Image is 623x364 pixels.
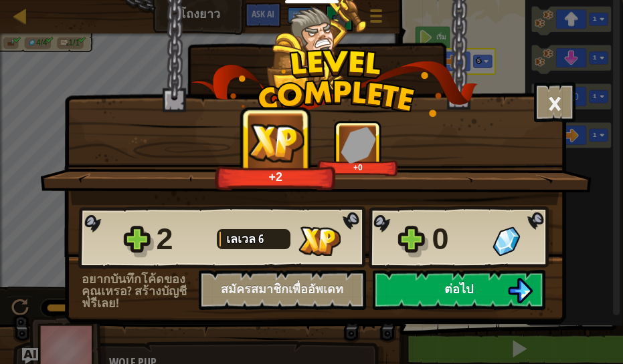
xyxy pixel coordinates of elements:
[226,230,258,247] span: เลเวล
[534,82,575,122] button: ×
[341,126,376,163] img: อัญมณีที่ได้มา
[507,278,533,303] img: ต่อไป
[373,270,545,310] button: ต่อไป
[493,226,520,256] img: อัญมณีที่ได้มา
[258,230,264,247] span: 6
[444,281,473,297] span: ต่อไป
[82,273,199,309] div: อยากบันทึกโค้ดของคุณเหรอ? สร้างบัญชีฟรีเลย!
[432,218,484,260] div: 0
[219,169,333,184] div: +2
[191,49,478,117] img: level_complete.png
[247,122,304,162] img: XP ที่ได้รับ
[199,270,366,310] button: สมัครสมาชิกเพื่ออัพเดท
[157,218,209,260] div: 2
[298,226,341,256] img: XP ที่ได้รับ
[320,162,395,172] div: +0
